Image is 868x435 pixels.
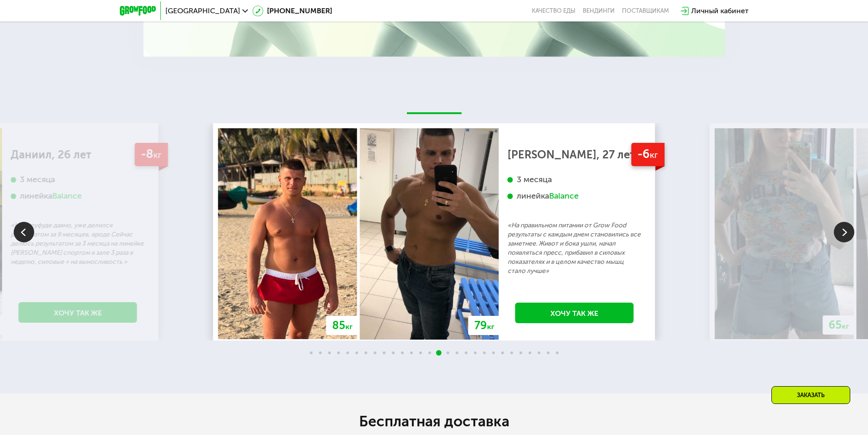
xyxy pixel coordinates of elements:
[14,222,34,242] img: Slide left
[179,412,689,430] h2: Бесплатная доставка
[650,150,658,160] span: кг
[134,143,168,166] div: -8
[11,150,145,159] div: Даниил, 26 лет
[823,315,855,335] div: 65
[508,221,642,276] p: «На правильном питании от Grow Food результаты с каждым днем становились все заметнее. Живот и бо...
[842,322,849,330] span: кг
[622,7,669,15] div: поставщикам
[165,7,240,15] span: [GEOGRAPHIC_DATA]
[468,316,500,335] div: 79
[19,302,137,323] a: Хочу так же
[771,386,850,404] div: Заказать
[487,322,494,331] span: кг
[834,222,854,242] img: Slide right
[691,5,749,16] div: Личный кабинет
[11,174,145,185] div: 3 месяца
[583,7,615,15] a: Вендинги
[508,191,642,201] div: линейка
[345,322,353,331] span: кг
[11,191,145,201] div: линейка
[532,7,575,15] a: Качество еды
[508,150,642,159] div: [PERSON_NAME], 27 лет
[52,191,82,201] div: Balance
[515,303,634,323] a: Хочу так же
[11,221,145,267] p: «На Гроуфуде давно, уже делился результатом за 9 месяцев, вроде Сейчас делюсь результатом за 3 ме...
[508,174,642,185] div: 3 месяца
[326,316,359,335] div: 85
[631,143,664,166] div: -6
[549,191,579,201] div: Balance
[252,5,332,16] a: [PHONE_NUMBER]
[153,150,161,160] span: кг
